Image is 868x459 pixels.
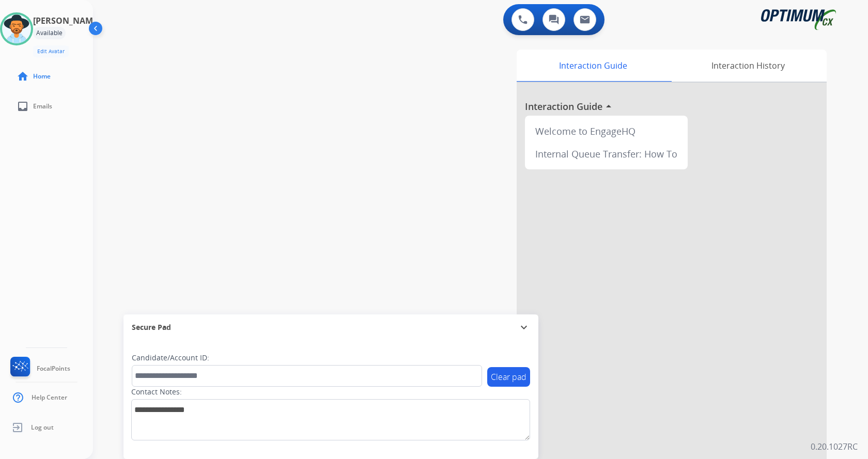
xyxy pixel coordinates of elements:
span: Secure Pad [132,322,171,333]
span: FocalPoints [37,365,70,373]
mat-icon: home [17,70,29,83]
mat-icon: expand_more [518,321,530,334]
span: Home [33,72,51,81]
div: Available [33,27,66,39]
img: avatar [2,14,31,43]
div: Welcome to EngageHQ [529,120,684,143]
h3: [PERSON_NAME] [33,14,100,27]
label: Candidate/Account ID: [132,353,209,363]
span: Emails [33,102,52,110]
button: Edit Avatar [33,45,69,57]
button: Clear pad [487,367,530,387]
p: 0.20.1027RC [811,440,858,453]
mat-icon: inbox [17,100,29,113]
span: Log out [31,423,54,432]
span: Help Center [32,393,67,402]
div: Internal Queue Transfer: How To [529,143,684,165]
div: Interaction Guide [517,50,669,82]
a: FocalPoints [8,357,70,381]
div: Interaction History [669,50,827,82]
label: Contact Notes: [131,387,182,397]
